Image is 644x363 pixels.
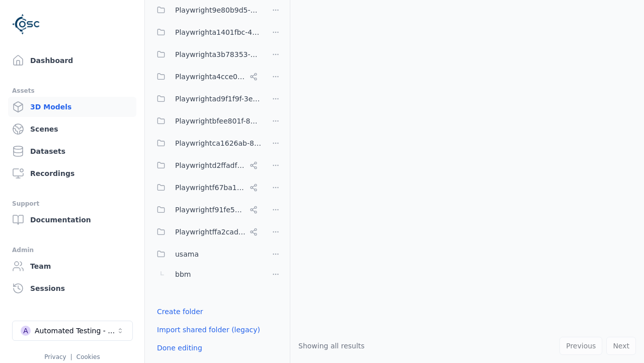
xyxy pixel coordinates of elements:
span: Playwrightad9f1f9f-3e6a-4231-8f19-c506bf64a382 [175,93,262,105]
button: bbm [151,264,262,284]
span: bbm [175,268,191,280]
a: Scenes [8,119,136,139]
a: Sessions [8,278,136,298]
div: Automated Testing - Playwright [35,326,116,336]
span: | [70,353,72,360]
div: Assets [12,85,132,97]
div: Support [12,198,132,210]
button: Playwrighta3b78353-5999-46c5-9eab-70007203469a [151,44,262,65]
span: usama [175,248,199,260]
button: Playwrightffa2cad8-0214-4c2f-a758-8e9593c5a37e [151,222,262,242]
span: Playwrighta3b78353-5999-46c5-9eab-70007203469a [175,48,262,60]
button: Playwrightf67ba199-386a-42d1-aebc-3b37e79c7296 [151,177,262,198]
a: Datasets [8,141,136,161]
img: Logo [12,10,40,38]
a: Cookies [76,353,100,360]
span: Playwrightffa2cad8-0214-4c2f-a758-8e9593c5a37e [175,226,246,238]
span: Playwrighta4cce06a-a8e6-4c0d-bfc1-93e8d78d750a [175,71,246,83]
span: Playwright9e80b9d5-ab0b-4e8f-a3de-da46b25b8298 [175,4,262,16]
span: Playwrightbfee801f-8be1-42a6-b774-94c49e43b650 [175,115,262,127]
button: Playwrighta4cce06a-a8e6-4c0d-bfc1-93e8d78d750a [151,67,262,87]
button: usama [151,244,262,264]
div: A [21,326,31,336]
span: Playwrightf91fe523-dd75-44f3-a953-451f6070cb42 [175,204,246,216]
button: Done editing [151,339,208,357]
span: Showing all results [298,342,365,350]
a: Create folder [157,307,203,317]
button: Playwrightca1626ab-8cec-4ddc-b85a-2f9392fe08d1 [151,133,262,153]
a: Documentation [8,210,136,230]
span: Playwrightca1626ab-8cec-4ddc-b85a-2f9392fe08d1 [175,137,262,149]
span: Playwrightf67ba199-386a-42d1-aebc-3b37e79c7296 [175,181,246,194]
button: Import shared folder (legacy) [151,321,266,339]
a: Dashboard [8,50,136,71]
button: Playwrightf91fe523-dd75-44f3-a953-451f6070cb42 [151,200,262,220]
div: Admin [12,244,132,256]
button: Create folder [151,302,209,321]
a: Recordings [8,163,136,184]
button: Select a workspace [12,321,133,341]
button: Playwrightd2ffadf0-c973-454c-8fcf-dadaeffcb802 [151,155,262,175]
a: Privacy [44,353,66,360]
span: Playwrighta1401fbc-43d7-48dd-a309-be935d99d708 [175,26,262,38]
a: 3D Models [8,97,136,117]
button: Playwrightbfee801f-8be1-42a6-b774-94c49e43b650 [151,111,262,131]
a: Team [8,256,136,276]
button: Playwrighta1401fbc-43d7-48dd-a309-be935d99d708 [151,22,262,42]
span: Playwrightd2ffadf0-c973-454c-8fcf-dadaeffcb802 [175,159,246,171]
a: Import shared folder (legacy) [157,325,260,335]
button: Playwrightad9f1f9f-3e6a-4231-8f19-c506bf64a382 [151,89,262,109]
